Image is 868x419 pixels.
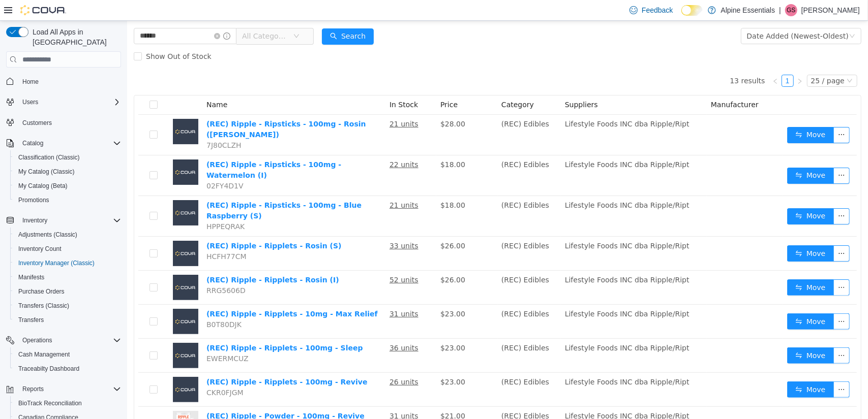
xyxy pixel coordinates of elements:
button: Traceabilty Dashboard [10,362,125,376]
a: (REC) Ripple - Ripplets - Rosin (S) [79,221,215,229]
img: (REC) Ripple - Ripplets - Rosin (S) placeholder [46,220,71,245]
span: $28.00 [313,99,338,107]
p: Alpine Essentials [721,4,775,16]
span: Catalog [18,137,121,149]
span: $18.00 [313,180,338,188]
span: GS [787,4,795,16]
span: Dark Mode [681,16,682,16]
button: Inventory Count [10,242,125,256]
button: Transfers (Classic) [10,299,125,313]
a: Inventory Manager (Classic) [14,257,99,269]
a: Purchase Orders [14,285,69,298]
div: Date Added (Newest-Oldest) [620,8,722,23]
button: Catalog [2,136,125,150]
span: Catalog [22,139,43,147]
span: Operations [22,336,52,344]
button: Home [2,74,125,88]
button: Users [2,95,125,109]
span: B0T80DJK [79,300,114,308]
span: Inventory Count [18,245,62,253]
a: Adjustments (Classic) [14,229,81,241]
td: (REC) Edibles [370,94,434,135]
span: $23.00 [313,323,338,331]
span: $26.00 [313,255,338,263]
td: (REC) Edibles [370,175,434,216]
a: (REC) Ripple - Ripsticks - 100mg - Blue Raspberry (S) [79,180,234,199]
a: Cash Management [14,348,74,361]
span: Lifestyle Foods INC dba Ripple/Ript [438,391,562,399]
span: All Categories [115,10,161,20]
span: My Catalog (Classic) [14,166,121,178]
span: Transfers [14,314,121,326]
p: | [779,4,781,16]
span: Inventory Count [14,243,121,255]
u: 22 units [262,140,291,148]
td: (REC) Edibles [370,216,434,250]
span: My Catalog (Beta) [18,182,68,190]
span: Price [313,80,331,88]
img: (REC) Ripple - Ripsticks - 100mg - Rosin (Dulce De Uva) placeholder [46,98,71,123]
span: Suppliers [438,80,471,88]
span: Manifests [18,273,44,281]
span: Home [18,75,121,87]
button: Operations [2,333,125,347]
a: Traceabilty Dashboard [14,363,83,375]
button: icon: swapMove [660,361,707,377]
span: Cash Management [14,348,121,361]
i: icon: left [645,57,651,63]
span: RRG5606D [79,266,118,274]
span: Show Out of Stock [15,31,88,40]
span: Adjustments (Classic) [14,229,121,241]
button: Inventory Manager (Classic) [10,256,125,270]
i: icon: info-circle [96,12,103,19]
span: EWERMCUZ [79,334,122,342]
span: Users [18,96,121,108]
button: icon: ellipsis [706,327,723,343]
button: Cash Management [10,347,125,362]
button: Adjustments (Classic) [10,228,125,242]
span: Transfers [18,316,44,324]
span: Home [22,78,39,86]
a: (REC) Ripple - Ripplets - Rosin (I) [79,255,212,263]
span: Inventory [22,216,47,224]
img: (REC) Ripple - Ripsticks - 100mg - Blue Raspberry (S) placeholder [46,179,71,205]
u: 26 units [262,357,291,365]
u: 33 units [262,221,291,229]
u: 31 units [262,391,291,399]
img: (REC) Ripple - Ripplets - Rosin (I) placeholder [46,254,71,279]
span: $26.00 [313,221,338,229]
li: 13 results [603,54,638,66]
span: Customers [22,119,52,127]
a: Transfers (Classic) [14,300,73,312]
button: icon: ellipsis [706,293,723,309]
button: My Catalog (Classic) [10,165,125,179]
span: BioTrack Reconciliation [18,399,82,407]
button: icon: swapMove [660,106,707,122]
i: icon: down [166,12,172,19]
span: Manifests [14,271,121,283]
button: icon: ellipsis [706,361,723,377]
td: (REC) Edibles [370,135,434,175]
span: 02FY4D1V [79,161,116,169]
button: icon: ellipsis [706,106,723,122]
span: Reports [18,383,121,395]
button: Customers [2,115,125,130]
span: Traceabilty Dashboard [18,365,79,373]
td: (REC) Edibles [370,352,434,386]
a: Manifests [14,271,48,283]
td: (REC) Edibles [370,250,434,284]
button: Reports [18,383,48,395]
span: My Catalog (Beta) [14,180,121,192]
div: 25 / page [684,54,717,66]
span: BioTrack Reconciliation [14,397,121,409]
button: icon: searchSearch [195,8,247,24]
u: 31 units [262,289,291,297]
a: Inventory Count [14,243,66,255]
td: (REC) Edibles [370,284,434,318]
span: HPPEQRAK [79,202,117,210]
div: George Sweet [785,4,797,16]
span: Inventory Manager (Classic) [18,259,95,267]
span: CKR0FJGM [79,368,116,376]
input: Dark Mode [681,5,703,16]
a: Transfers [14,314,48,326]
